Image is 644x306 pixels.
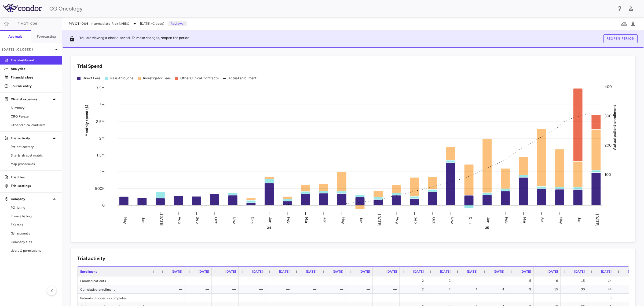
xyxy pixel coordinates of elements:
span: [DATE] [628,270,638,273]
text: Sep [414,217,418,223]
div: — [190,276,209,285]
span: [DATE] [440,270,451,273]
span: Enrollment [80,270,97,273]
div: — [297,276,316,285]
span: [DATE] [199,270,209,273]
div: 5 [512,276,531,285]
span: FX rates [11,222,57,227]
div: 4 [485,285,504,294]
div: — [270,294,290,302]
tspan: 2.5M [96,119,105,124]
tspan: 500K [95,186,105,191]
div: — [324,276,343,285]
p: Trial settings [11,183,57,188]
div: — [270,276,290,285]
div: — [351,276,370,285]
div: — [539,294,558,302]
div: Cumulative enrollment [78,285,158,293]
text: Aug [177,217,182,223]
p: You are viewing a closed period. To make changes, reopen the period. [79,35,190,42]
div: 2 [431,276,451,285]
span: Intermediate-Risk NMIBC [91,21,129,26]
div: 2 [404,276,424,285]
p: Clinical expenses [11,97,51,102]
text: [DATE] [159,214,164,226]
span: PIVOT-006 [69,22,89,26]
tspan: Monthly spend ($) [85,105,89,137]
span: [DATE] [413,270,424,273]
text: Jun [141,217,145,223]
text: May [341,216,345,224]
div: 2 [619,294,638,302]
p: Company [11,197,51,201]
div: Actual enrollment [228,76,257,81]
span: PIVOT-006 [17,22,37,26]
div: 9 [512,285,531,294]
text: Nov [450,216,454,224]
div: — [243,285,263,294]
div: Other Clinical Contracts [180,76,219,81]
div: — [190,294,209,302]
tspan: 200 [605,143,612,148]
button: Reopen period [603,34,638,43]
text: [DATE] [377,214,382,226]
text: Feb [504,217,509,223]
text: Jan [486,217,491,223]
span: Invoice listing [11,214,57,219]
text: May [559,216,563,224]
span: [DATE] [494,270,504,273]
div: — [431,294,451,302]
p: Trial activity [11,136,51,141]
span: PO listing [11,205,57,210]
h6: Accruals [8,34,22,39]
div: 15 [565,276,585,285]
text: Jun [577,217,581,223]
tspan: 1.5M [97,153,105,157]
tspan: 100 [605,172,611,177]
span: CRO Parexel [11,114,57,119]
img: logo-full-SnFGN8VE.png [3,4,42,12]
span: [DATE] [252,270,263,273]
h6: Trial Spend [77,63,102,70]
div: — [163,276,182,285]
text: Dec [250,216,255,223]
div: — [324,294,343,302]
h6: Trial activity [77,255,105,262]
p: [DATE] (Closed) [2,47,53,52]
tspan: 3M [99,102,105,107]
text: Jun [359,217,364,223]
div: 59 [619,285,638,294]
span: [DATE] [333,270,343,273]
div: Investigator Fees [143,76,171,81]
p: Trial files [11,175,57,180]
text: Oct [214,217,218,223]
text: [DATE] [595,214,600,226]
tspan: 300 [605,114,612,118]
tspan: 0 [102,203,105,208]
p: Journal entry [11,84,57,88]
span: Map procedures [11,162,57,166]
span: [DATE] [225,270,236,273]
div: — [485,276,504,285]
tspan: Actual patient enrollment [612,105,617,150]
tspan: 2M [99,136,105,141]
span: [DATE] [574,270,585,273]
div: — [217,294,236,302]
div: — [485,294,504,302]
text: Jan [268,217,273,223]
p: Financial close [11,75,57,80]
span: Company files [11,240,57,244]
div: Enrolled patients [78,276,158,285]
text: Mar [522,217,527,223]
div: — [565,294,585,302]
div: — [351,294,370,302]
span: [DATE] [386,270,397,273]
span: [DATE] [279,270,290,273]
text: Mar [305,217,309,223]
tspan: 3.5M [96,86,105,90]
div: — [458,276,477,285]
div: — [243,294,263,302]
div: — [270,285,290,294]
div: — [378,294,397,302]
div: — [512,294,531,302]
